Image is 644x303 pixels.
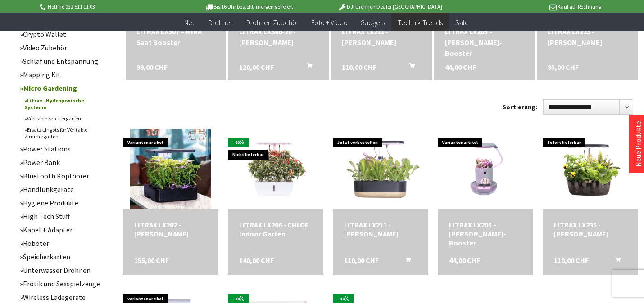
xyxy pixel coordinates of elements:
[543,138,638,201] img: LITRAX LX235 - PETER Blumengarten
[239,26,318,48] div: LITRAX LX306-20 - [PERSON_NAME]
[342,26,421,48] a: LITRAX LX211 - [PERSON_NAME] 110,00 CHF In den Warenkorb
[239,62,274,72] span: 120,00 CHF
[15,54,105,68] a: Schlaf und Entspannung
[246,18,299,27] span: Drohnen Zubehör
[136,26,216,48] div: LITRAX LX307 – MIRA Saat Booster
[239,220,312,238] div: LITRAX LX206 - CHLOE Indoor Garten
[184,18,196,27] span: Neu
[438,138,533,201] img: LITRAX LX205 – MAJA Blumen-Booster
[15,263,105,277] a: Unterwasser Drohnen
[344,256,379,265] span: 110,00 CHF
[449,256,480,265] span: 44,00 CHF
[634,121,643,167] a: Neue Produkte
[395,256,416,267] button: In den Warenkorb
[209,18,234,27] span: Drohnen
[20,124,105,142] a: Ersatz Lingots für Véritable Zimmergarten
[178,13,202,32] a: Neu
[15,27,105,41] a: Crypto Wallet
[460,1,601,12] p: Kauf auf Rechnung
[342,26,421,48] div: LITRAX LX211 - [PERSON_NAME]
[311,18,348,27] span: Foto + Video
[296,62,317,73] button: In den Warenkorb
[136,26,216,48] a: LITRAX LX307 – MIRA Saat Booster 99,00 CHF
[554,256,589,265] span: 110,00 CHF
[455,18,469,27] span: Sale
[344,220,417,238] div: LITRAX LX211 - [PERSON_NAME]
[202,13,240,32] a: Drohnen
[15,209,105,223] a: High Tech Stuff
[239,220,312,238] a: LITRAX LX206 - CHLOE Indoor Garten 140,00 CHF
[15,196,105,209] a: Hygiene Produkte
[548,62,579,72] span: 95,00 CHF
[360,18,385,27] span: Gadgets
[342,62,376,72] span: 110,00 CHF
[344,220,417,238] a: LITRAX LX211 - [PERSON_NAME] 110,00 CHF In den Warenkorb
[239,26,318,48] a: LITRAX LX306-20 - [PERSON_NAME] 120,00 CHF In den Warenkorb
[15,183,105,196] a: Handfunkgeräte
[554,220,627,238] a: LITRAX LX235 - [PERSON_NAME] 110,00 CHF In den Warenkorb
[228,138,323,201] img: LITRAX LX206 - CHLOE Indoor Garten
[179,1,319,12] p: Bis 16 Uhr bestellt, morgen geliefert.
[548,26,627,48] div: LITRAX LX223 - [PERSON_NAME]
[449,13,475,32] a: Sale
[130,129,211,209] img: LITRAX LX202 - ROBIN Salatgarten
[15,41,105,54] a: Video Zubehör
[449,220,522,247] a: LITRAX LX205 – [PERSON_NAME]-Booster 44,00 CHF
[503,100,537,114] label: Sortierung:
[554,220,627,238] div: LITRAX LX235 - [PERSON_NAME]
[445,62,476,72] span: 44,00 CHF
[239,256,274,265] span: 140,00 CHF
[333,138,428,201] img: LITRAX LX211 - LEON Kräutergarten
[134,256,169,265] span: 155,00 CHF
[15,223,105,236] a: Kabel + Adapter
[20,113,105,124] a: Véritable Kräutergarten
[15,81,105,95] a: Micro Gardening
[320,1,460,12] p: DJI Drohnen Dealer [GEOGRAPHIC_DATA]
[445,26,524,58] a: LITRAX LX205 – [PERSON_NAME]-Booster 44,00 CHF
[305,13,354,32] a: Foto + Video
[134,220,207,238] div: LITRAX LX202 - [PERSON_NAME]
[15,156,105,169] a: Power Bank
[38,1,179,12] p: Hotline 032 511 11 03
[399,62,420,73] button: In den Warenkorb
[15,250,105,263] a: Speicherkarten
[15,68,105,81] a: Mapping Kit
[445,26,524,58] div: LITRAX LX205 – [PERSON_NAME]-Booster
[20,95,105,113] a: Litrax - Hydroponische Systeme
[548,26,627,48] a: LITRAX LX223 - [PERSON_NAME] 95,00 CHF
[15,169,105,183] a: Bluetooth Kopfhörer
[604,256,626,267] button: In den Warenkorb
[136,62,168,72] span: 99,00 CHF
[240,13,305,32] a: Drohnen Zubehör
[354,13,391,32] a: Gadgets
[134,220,207,238] a: LITRAX LX202 - [PERSON_NAME] 155,00 CHF
[15,142,105,156] a: Power Stations
[449,220,522,247] div: LITRAX LX205 – [PERSON_NAME]-Booster
[15,236,105,250] a: Roboter
[15,277,105,290] a: Erotik und Sexspielzeuge
[398,18,443,27] span: Technik-Trends
[391,13,449,32] a: Technik-Trends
